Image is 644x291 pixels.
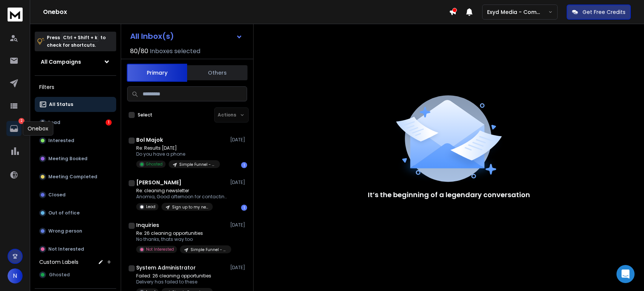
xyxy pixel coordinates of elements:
[48,210,80,216] p: Out of office
[106,119,112,126] div: 1
[136,230,227,236] p: Re: 26 cleaning opportunities
[35,133,116,148] button: Interested
[616,265,635,283] div: Open Intercom Messenger
[179,162,215,167] p: Simple Funnel - CC - Lead Magnet
[35,169,116,184] button: Meeting Completed
[18,118,25,124] p: 2
[138,112,152,118] label: Select
[48,192,66,198] p: Closed
[35,97,116,112] button: All Status
[49,101,73,107] p: All Status
[35,82,116,92] h3: Filters
[8,268,23,283] button: N
[48,246,84,252] p: Not Interested
[41,58,81,66] h1: All Campaigns
[241,162,247,168] div: 1
[136,273,213,279] p: Failed: 26 cleaning opportunities
[583,8,626,16] p: Get Free Credits
[43,8,449,17] h1: Onebox
[35,205,116,221] button: Out of office
[230,137,247,143] p: [DATE]
[49,272,70,278] span: Ghosted
[47,34,106,49] p: Press to check for shortcuts.
[136,221,159,229] h1: Inquiries
[48,228,82,234] p: Wrong person
[48,138,74,144] p: Interested
[35,187,116,202] button: Closed
[172,204,208,210] p: Sign up to my newsletter | Exyd Media
[39,258,78,266] h3: Custom Labels
[48,174,97,180] p: Meeting Completed
[136,179,181,186] h1: [PERSON_NAME]
[23,121,53,136] div: Onebox
[230,179,247,185] p: [DATE]
[130,32,174,40] h1: All Inbox(s)
[241,205,247,211] div: 1
[136,264,196,271] h1: System Administrator
[191,247,227,253] p: Simple Funnel - CC - Lead Magnet
[136,136,163,144] h1: Bol Majok
[136,194,227,200] p: Anomia, Good afternoon for contacting
[368,190,530,200] p: It’s the beginning of a legendary conversation
[136,236,227,242] p: No thanks, thats way too
[230,265,247,271] p: [DATE]
[35,115,116,130] button: Lead1
[187,64,247,81] button: Others
[35,267,116,282] button: Ghosted
[35,151,116,166] button: Meeting Booked
[6,121,22,136] a: 2
[230,222,247,228] p: [DATE]
[62,33,98,42] span: Ctrl + Shift + k
[146,204,155,210] p: Lead
[127,64,187,82] button: Primary
[130,47,148,56] span: 80 / 80
[487,8,548,16] p: Exyd Media - Commercial Cleaning
[136,145,220,151] p: Re: Results [DATE]
[136,279,213,285] p: Delivery has failed to these
[124,29,249,44] button: All Inbox(s)
[136,188,227,194] p: Re: cleaning newsletter
[35,242,116,257] button: Not Interested
[136,151,220,157] p: Do you have a phone
[146,161,163,167] p: Ghosted
[567,5,631,20] button: Get Free Credits
[48,119,60,126] p: Lead
[35,54,116,69] button: All Campaigns
[48,156,88,162] p: Meeting Booked
[35,224,116,239] button: Wrong person
[8,8,23,21] img: logo
[150,47,200,56] h3: Inboxes selected
[146,247,174,252] p: Not Interested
